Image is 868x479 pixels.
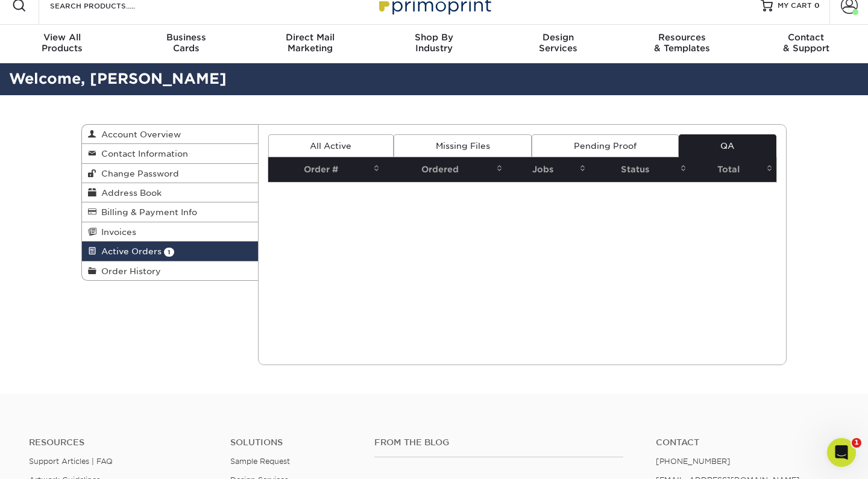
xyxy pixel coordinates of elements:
[124,32,248,54] div: Cards
[230,437,356,448] h4: Solutions
[656,437,839,448] a: Contact
[248,32,372,54] div: Marketing
[230,457,290,466] a: Sample Request
[374,437,624,448] h4: From the Blog
[620,25,744,63] a: Resources& Templates
[82,261,258,280] a: Order History
[394,134,532,157] a: Missing Files
[506,157,590,182] th: Jobs
[96,169,179,178] span: Change Password
[620,32,744,43] span: Resources
[383,157,506,182] th: Ordered
[29,437,212,448] h4: Resources
[82,125,258,144] a: Account Overview
[124,25,248,63] a: BusinessCards
[124,32,248,43] span: Business
[852,438,861,448] span: 1
[96,130,181,139] span: Account Overview
[496,32,620,43] span: Design
[248,25,372,63] a: Direct MailMarketing
[778,1,812,11] span: MY CART
[744,32,868,54] div: & Support
[82,202,258,222] a: Billing & Payment Info
[372,25,496,63] a: Shop ByIndustry
[656,457,731,466] a: [PHONE_NUMBER]
[532,134,678,157] a: Pending Proof
[590,157,690,182] th: Status
[496,25,620,63] a: DesignServices
[620,32,744,54] div: & Templates
[82,164,258,183] a: Change Password
[372,32,496,43] span: Shop By
[827,438,856,467] iframe: Intercom live chat
[814,1,820,10] span: 0
[164,248,174,257] span: 1
[96,149,188,158] span: Contact Information
[82,183,258,202] a: Address Book
[96,266,161,276] span: Order History
[690,157,776,182] th: Total
[744,32,868,43] span: Contact
[96,207,197,217] span: Billing & Payment Info
[96,246,162,256] span: Active Orders
[268,134,394,157] a: All Active
[744,25,868,63] a: Contact& Support
[96,188,162,198] span: Address Book
[679,134,776,157] a: QA
[496,32,620,54] div: Services
[248,32,372,43] span: Direct Mail
[82,222,258,242] a: Invoices
[372,32,496,54] div: Industry
[82,144,258,163] a: Contact Information
[82,242,258,261] a: Active Orders 1
[268,157,383,182] th: Order #
[96,227,136,237] span: Invoices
